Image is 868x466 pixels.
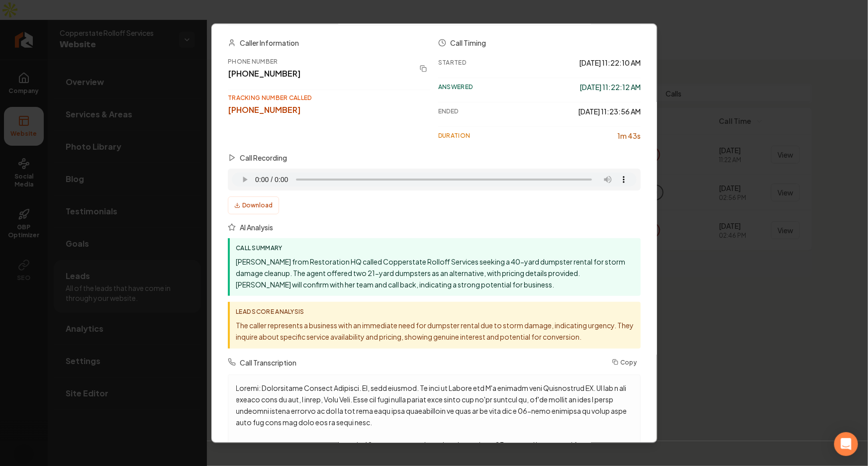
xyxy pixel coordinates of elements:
h3: Caller Information [240,38,299,48]
span: 1m 43s [617,131,641,141]
h4: Call Summary [236,244,635,252]
p: The caller represents a business with an immediate need for dumpster rental due to storm damage, ... [236,320,635,343]
div: Phone Number [228,58,410,66]
span: Answered [438,83,473,91]
audio: Your browser does not support the audio element. [232,173,637,186]
h3: Call Transcription [240,358,296,368]
span: [DATE] 11:22:12 AM [579,82,641,92]
h3: Call Recording [240,153,287,163]
div: [PHONE_NUMBER] [228,68,410,80]
h4: Lead Score Analysis [236,308,635,316]
span: Ended [438,107,459,115]
button: Copy [608,357,641,369]
span: Duration [438,132,470,140]
button: Download [228,196,279,214]
span: Started [438,59,466,67]
div: [PHONE_NUMBER] [228,104,430,116]
h3: Call Timing [450,38,486,48]
h3: AI Analysis [240,222,273,232]
div: Tracking Number Called [228,94,430,102]
span: [DATE] 11:22:10 AM [579,58,641,68]
p: [PERSON_NAME] from Restoration HQ called Copperstate Rolloff Services seeking a 40-yard dumpster ... [236,256,635,290]
span: [DATE] 11:23:56 AM [578,106,641,116]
